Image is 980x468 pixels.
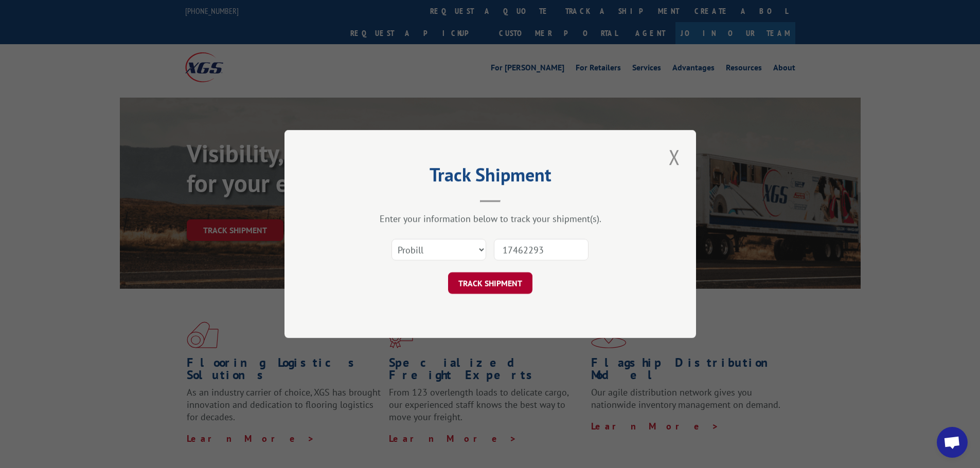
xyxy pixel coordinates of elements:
[336,167,645,187] h2: Track Shipment
[448,272,532,294] button: TRACK SHIPMENT
[937,427,968,458] a: Open chat
[666,143,683,171] button: Close modal
[494,239,589,260] input: Number(s)
[336,213,645,224] div: Enter your information below to track your shipment(s).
